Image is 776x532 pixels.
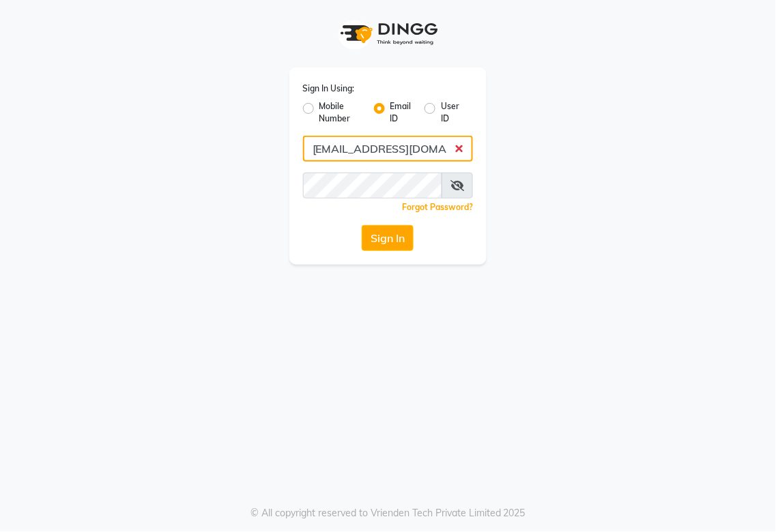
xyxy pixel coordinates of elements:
[333,14,442,54] img: logo1.svg
[303,173,443,198] input: Username
[402,202,473,212] a: Forgot Password?
[390,100,414,125] label: Email ID
[303,83,355,95] label: Sign In Using:
[303,136,474,162] input: Username
[441,100,462,125] label: User ID
[362,225,414,251] button: Sign In
[319,100,363,125] label: Mobile Number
